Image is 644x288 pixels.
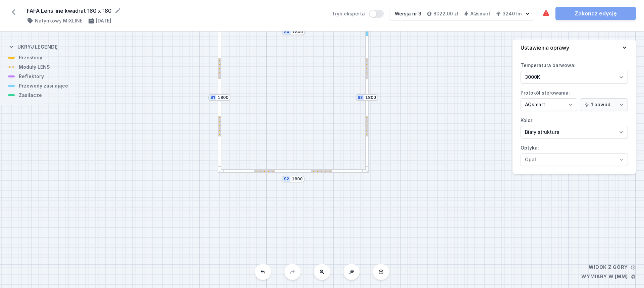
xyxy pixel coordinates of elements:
[521,115,628,138] label: Kolor:
[332,10,384,18] label: Tryb eksperta
[114,7,121,14] button: Edytuj nazwę projektu
[433,10,458,17] h4: 8022,00 zł
[389,7,534,21] button: Wersja nr 38022,00 złAQsmart3240 lm
[292,176,303,182] input: Wymiar [mm]
[521,88,628,111] label: Protokół sterowania:
[521,126,628,138] select: Kolor:
[521,142,628,166] label: Optyka:
[365,95,376,100] input: Wymiar [mm]
[35,17,83,24] h4: Natynkowy MIXLINE
[521,44,569,52] h4: Ustawienia oprawy
[513,40,636,56] button: Ustawienia oprawy
[8,38,58,54] button: Ukryj legendę
[395,10,421,17] div: Wersja nr 3
[27,7,324,15] form: FAFA Lens line kwadrat 180 x 180
[580,98,628,111] select: Protokół sterowania:
[521,71,628,83] select: Temperatura barwowa:
[218,95,228,100] input: Wymiar [mm]
[17,44,58,50] h4: Ukryj legendę
[521,60,628,83] label: Temperatura barwowa:
[502,10,522,17] h4: 3240 lm
[521,153,628,166] select: Optyka:
[369,10,384,18] button: Tryb eksperta
[292,29,303,35] input: Wymiar [mm]
[470,10,490,17] h4: AQsmart
[96,17,111,24] h4: [DATE]
[521,98,577,111] select: Protokół sterowania:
